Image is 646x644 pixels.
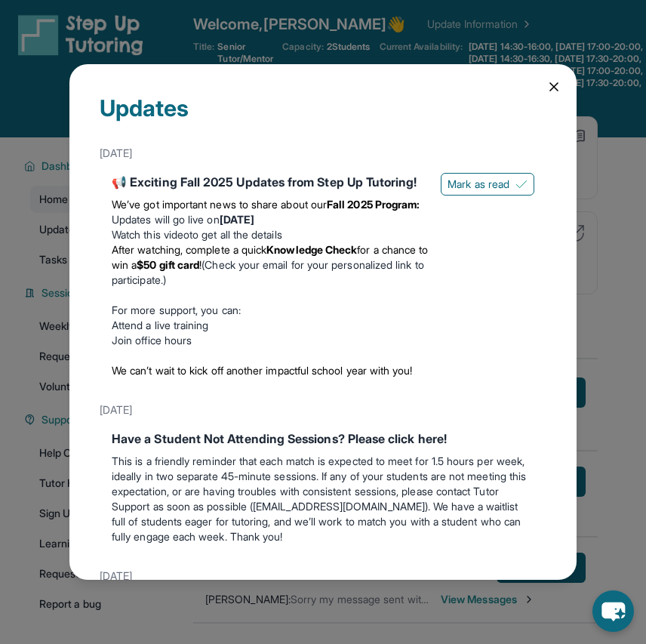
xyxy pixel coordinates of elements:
span: We can’t wait to kick off another impactful school year with you! [112,364,413,377]
span: We’ve got important news to share about our [112,198,327,211]
li: Updates will go live on [112,212,429,227]
p: This is a friendly reminder that each match is expected to meet for 1.5 hours per week, ideally i... [112,454,534,544]
span: After watching, complete a quick [112,243,266,256]
button: chat-button [592,590,634,632]
img: Mark as read [515,178,528,190]
p: For more support, you can: [112,303,429,318]
li: to get all the details [112,227,429,242]
strong: $50 gift card [137,258,199,271]
div: [DATE] [100,562,546,590]
span: Mark as read [448,177,509,192]
div: [DATE] [100,140,546,167]
div: 📢 Exciting Fall 2025 Updates from Step Up Tutoring! [112,173,429,191]
div: Updates [100,94,546,140]
li: (Check your email for your personalized link to participate.) [112,242,429,288]
div: [DATE] [100,396,546,424]
strong: Knowledge Check [266,243,357,256]
button: Mark as read [441,173,534,196]
span: ! [199,258,201,271]
a: Watch this video [112,228,189,241]
a: Join office hours [112,334,192,347]
strong: Fall 2025 Program: [327,198,420,211]
div: Have a Student Not Attending Sessions? Please click here! [112,430,534,448]
a: Attend a live training [112,319,209,331]
strong: [DATE] [220,213,254,226]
